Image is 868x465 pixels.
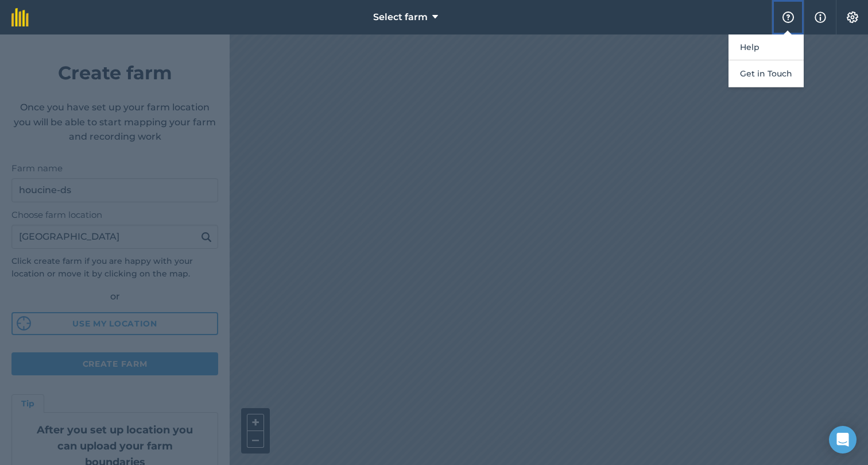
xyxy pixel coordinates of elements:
[11,8,29,26] img: fieldmargin Logo
[781,11,795,23] img: A question mark icon
[815,10,826,24] img: svg+xml;base64,PHN2ZyB4bWxucz0iaHR0cDovL3d3dy53My5vcmcvMjAwMC9zdmciIHdpZHRoPSIxNyIgaGVpZ2h0PSIxNy...
[728,60,804,87] button: Get in Touch
[829,426,857,454] div: Open Intercom Messenger
[846,11,859,23] img: A cog icon
[373,10,428,24] span: Select farm
[728,34,804,60] a: Help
